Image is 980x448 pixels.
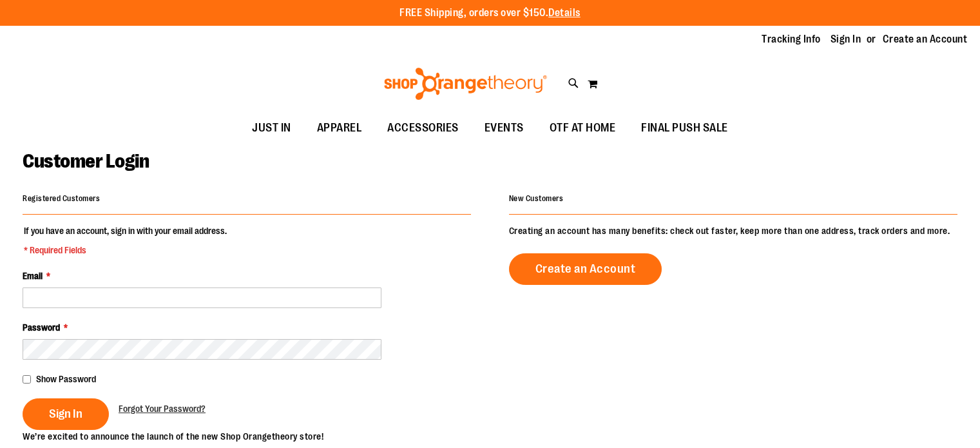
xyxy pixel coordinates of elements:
a: FINAL PUSH SALE [628,113,741,143]
strong: Registered Customers [23,194,100,203]
a: Create an Account [509,253,662,285]
p: We’re excited to announce the launch of the new Shop Orangetheory store! [23,430,490,443]
span: Forgot Your Password? [119,404,206,414]
span: Create an Account [535,262,636,276]
legend: If you have an account, sign in with your email address. [23,224,228,257]
span: Password [23,322,60,333]
span: Sign In [49,407,82,421]
a: APPAREL [304,113,375,143]
a: Create an Account [883,32,968,46]
span: OTF AT HOME [550,113,616,142]
a: Sign In [831,32,861,46]
a: ACCESSORIES [374,113,472,143]
span: Show Password [36,374,96,384]
a: Forgot Your Password? [119,402,206,415]
span: JUST IN [252,113,291,142]
span: Email [23,271,43,281]
a: Details [548,7,581,19]
a: Tracking Info [762,32,821,46]
a: OTF AT HOME [537,113,629,143]
span: APPAREL [317,113,362,142]
span: EVENTS [485,113,524,142]
a: EVENTS [472,113,537,143]
p: FREE Shipping, orders over $150. [399,6,581,21]
strong: New Customers [509,194,564,203]
span: * Required Fields [24,244,227,257]
img: Shop Orangetheory [382,68,549,100]
span: FINAL PUSH SALE [641,113,728,142]
span: Customer Login [23,150,149,172]
span: ACCESSORIES [387,113,459,142]
button: Sign In [23,398,109,430]
a: JUST IN [239,113,304,143]
p: Creating an account has many benefits: check out faster, keep more than one address, track orders... [509,224,957,237]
